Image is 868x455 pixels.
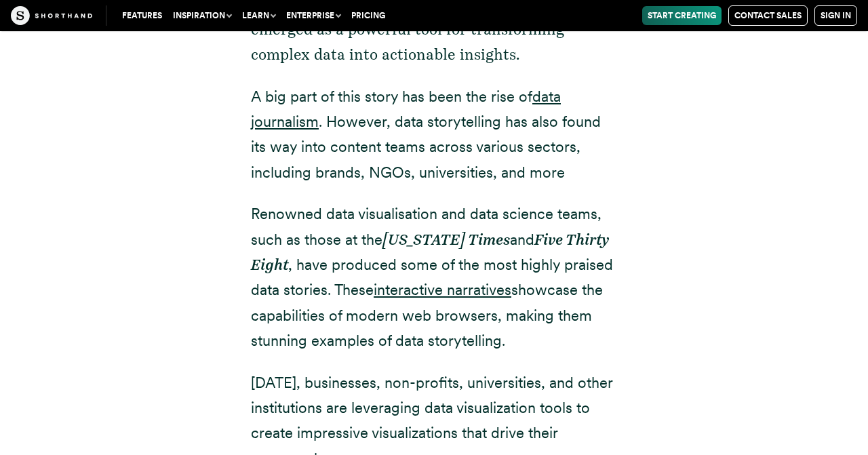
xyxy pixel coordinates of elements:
a: Start Creating [642,6,722,25]
a: Sign in [814,5,857,26]
em: [US_STATE] Times [382,231,510,248]
a: Pricing [346,6,391,25]
p: A big part of this story has been the rise of . However, data storytelling has also found its way... [251,84,617,186]
a: Contact Sales [728,5,808,26]
em: Five Thirty Eight [251,231,609,273]
button: Learn [237,6,281,25]
img: The Craft [11,6,92,25]
button: Inspiration [167,6,237,25]
p: Renowned data visualisation and data science teams, such as those at the and , have produced some... [251,201,617,353]
button: Enterprise [281,6,346,25]
a: interactive narratives [374,281,511,298]
a: Features [117,6,167,25]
